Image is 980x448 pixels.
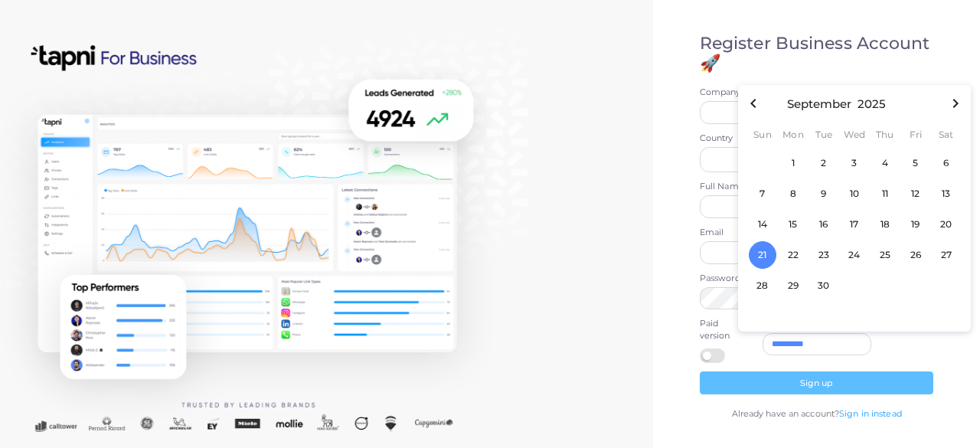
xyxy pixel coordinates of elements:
[931,128,962,142] div: Sat
[931,148,962,178] button: 6
[900,178,931,209] button: 12
[808,270,839,301] button: 30
[700,34,934,74] h4: Register Business Account 🚀
[778,128,808,142] div: Mon
[810,180,838,208] span: 9
[900,128,931,142] div: Fri
[933,241,960,269] span: 27
[749,272,776,299] span: 28
[700,371,934,394] button: Sign up
[808,240,839,270] button: 23
[933,180,960,208] span: 13
[933,211,960,238] span: 20
[810,241,838,269] span: 23
[700,227,934,239] label: Email
[747,128,778,142] div: Sun
[749,241,776,269] span: 21
[808,128,839,142] div: Tue
[871,241,899,269] span: 25
[749,180,776,208] span: 7
[902,180,929,208] span: 12
[870,148,900,178] button: 4
[779,211,807,238] span: 15
[841,149,868,177] span: 3
[779,241,807,269] span: 22
[779,149,807,177] span: 1
[779,180,807,208] span: 8
[747,209,778,240] button: 14
[778,240,808,270] button: 22
[931,209,962,240] button: 20
[747,178,778,209] button: 7
[933,149,960,177] span: 6
[841,211,868,238] span: 17
[931,240,962,270] button: 27
[808,178,839,209] button: 9
[732,408,840,419] span: Already have an account?
[900,148,931,178] button: 5
[700,132,934,145] label: Country
[857,98,886,110] button: 2025
[787,98,851,110] button: September
[747,270,778,301] button: 28
[700,181,934,193] label: Full Name
[700,87,934,99] label: Company name
[779,272,807,299] span: 29
[700,147,934,172] div: Search for option
[900,240,931,270] button: 26
[810,272,838,299] span: 30
[870,178,900,209] button: 11
[871,149,899,177] span: 4
[707,152,913,168] input: Search for option
[902,241,929,269] span: 26
[871,211,899,238] span: 18
[700,273,934,285] label: Password
[749,211,776,238] span: 14
[778,178,808,209] button: 8
[700,318,746,342] label: Paid version
[931,178,962,209] button: 13
[902,211,929,238] span: 19
[839,408,902,419] a: Sign in instead
[902,149,929,177] span: 5
[810,211,838,238] span: 16
[778,209,808,240] button: 15
[808,148,839,178] button: 2
[871,180,899,208] span: 11
[841,241,868,269] span: 24
[747,240,778,270] button: 21
[841,180,868,208] span: 10
[808,209,839,240] button: 16
[839,128,870,142] div: Wed
[900,209,931,240] button: 19
[778,148,808,178] button: 1
[839,209,870,240] button: 17
[870,128,900,142] div: Thu
[839,178,870,209] button: 10
[839,148,870,178] button: 3
[839,240,870,270] button: 24
[778,270,808,301] button: 29
[870,209,900,240] button: 18
[810,149,838,177] span: 2
[870,240,900,270] button: 25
